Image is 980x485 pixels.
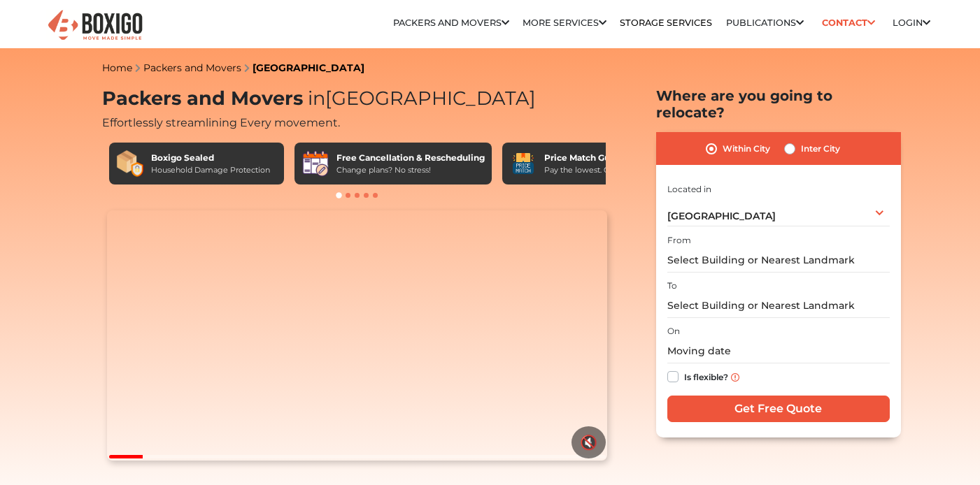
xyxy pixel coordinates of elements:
a: Login [893,17,930,28]
a: Storage Services [620,17,712,28]
a: Contact [817,12,879,34]
button: 🔇 [571,426,606,458]
label: On [667,325,680,338]
label: Is flexible? [684,368,728,383]
h1: Packers and Movers [102,87,613,110]
div: Pay the lowest. Guaranteed! [544,164,651,176]
label: To [667,280,677,292]
a: Packers and Movers [393,17,509,28]
img: Boxigo Sealed [116,150,144,178]
div: Boxigo Sealed [151,152,270,164]
input: Select Building or Nearest Landmark [667,248,890,273]
img: info [731,373,739,382]
img: Price Match Guarantee [509,150,537,178]
label: Inter City [801,140,840,157]
a: Home [102,61,132,74]
div: Free Cancellation & Rescheduling [336,152,485,164]
img: Boxigo [46,8,144,43]
span: Effortlessly streamlining Every movement. [102,116,340,129]
a: More services [523,17,606,28]
a: Packers and Movers [143,61,241,74]
div: Price Match Guarantee [544,152,651,164]
label: From [667,234,691,247]
img: Free Cancellation & Rescheduling [301,150,329,178]
span: in [308,87,325,110]
label: Located in [667,183,711,196]
input: Get Free Quote [667,396,890,422]
span: [GEOGRAPHIC_DATA] [303,87,536,110]
label: Within City [723,140,770,157]
input: Moving date [667,339,890,363]
a: Publications [726,17,804,28]
input: Select Building or Nearest Landmark [667,294,890,318]
h2: Where are you going to relocate? [656,87,901,121]
div: Change plans? No stress! [336,164,485,176]
span: [GEOGRAPHIC_DATA] [667,210,776,222]
div: Household Damage Protection [151,164,270,176]
video: Your browser does not support the video tag. [107,210,607,461]
a: [GEOGRAPHIC_DATA] [253,61,364,74]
